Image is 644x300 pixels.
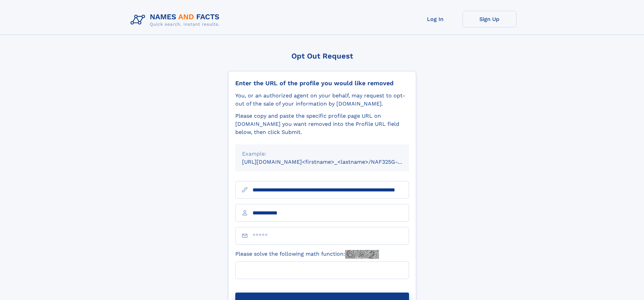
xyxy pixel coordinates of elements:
div: Enter the URL of the profile you would like removed [235,79,409,87]
a: Log In [408,11,462,27]
label: Please solve the following math function: [235,250,379,259]
div: Please copy and paste the specific profile page URL on [DOMAIN_NAME] you want removed into the Pr... [235,112,409,136]
div: You, or an authorized agent on your behalf, may request to opt-out of the sale of your informatio... [235,92,409,108]
small: [URL][DOMAIN_NAME]<firstname>_<lastname>/NAF325G-xxxxxxxx [242,159,422,165]
div: Opt Out Request [228,52,416,60]
img: Logo Names and Facts [128,11,225,29]
a: Sign Up [462,11,517,27]
div: Example: [242,150,402,158]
